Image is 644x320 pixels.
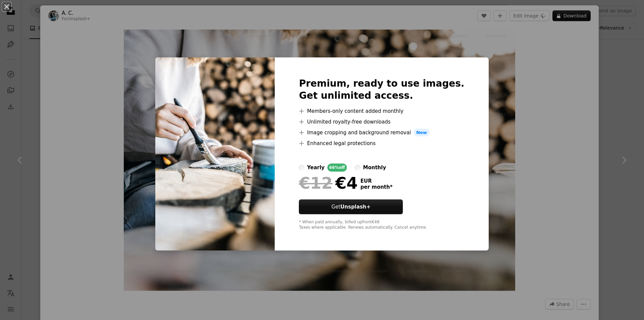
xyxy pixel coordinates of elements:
button: GetUnsplash+ [299,199,403,214]
li: Image cropping and background removal [299,129,464,137]
span: EUR [360,178,392,184]
strong: Unsplash+ [340,204,371,210]
h2: Premium, ready to use images. Get unlimited access. [299,78,464,102]
li: Members-only content added monthly [299,107,464,115]
div: yearly [307,164,324,172]
input: yearly66%off [299,165,304,170]
div: monthly [363,164,386,172]
li: Unlimited royalty-free downloads [299,118,464,126]
div: 66% off [327,164,347,172]
span: New [414,129,430,137]
li: Enhanced legal protections [299,139,464,147]
div: €4 [299,174,358,192]
span: €12 [299,174,332,192]
input: monthly [355,165,360,170]
span: per month * [360,184,392,190]
img: premium_photo-1681754369910-07158694d2ed [155,57,275,251]
div: * When paid annually, billed upfront €48 Taxes where applicable. Renews automatically. Cancel any... [299,220,464,230]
